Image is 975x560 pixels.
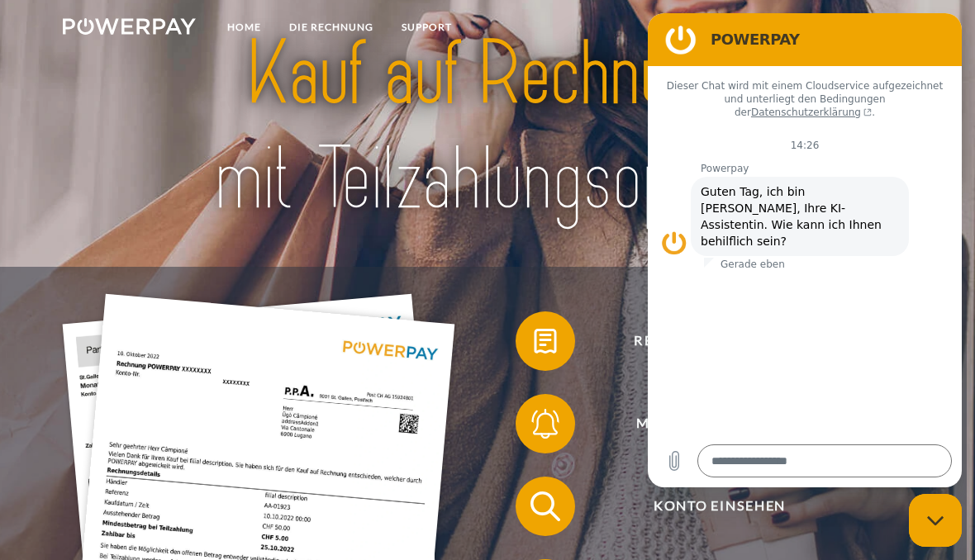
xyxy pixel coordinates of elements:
[648,13,962,487] iframe: Messaging-Fenster
[213,12,275,42] a: Home
[526,406,564,443] img: qb_bell.svg
[494,473,924,539] a: Konto einsehen
[827,12,878,42] a: agb
[537,477,901,536] span: Konto einsehen
[275,12,388,42] a: DIE RECHNUNG
[388,12,466,42] a: SUPPORT
[526,323,564,360] img: qb_bill.svg
[909,494,962,547] iframe: Schaltfläche zum Öffnen des Messaging-Fensters; Konversation läuft
[516,311,902,371] button: Rechnung erhalten?
[516,477,902,536] button: Konto einsehen
[516,394,902,453] button: Mahnung erhalten?
[494,391,924,457] a: Mahnung erhalten?
[63,18,196,35] img: logo-powerpay-white.svg
[494,308,924,374] a: Rechnung erhalten?
[149,17,827,237] img: title-powerpay_de.svg
[526,488,564,525] img: qb_search.svg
